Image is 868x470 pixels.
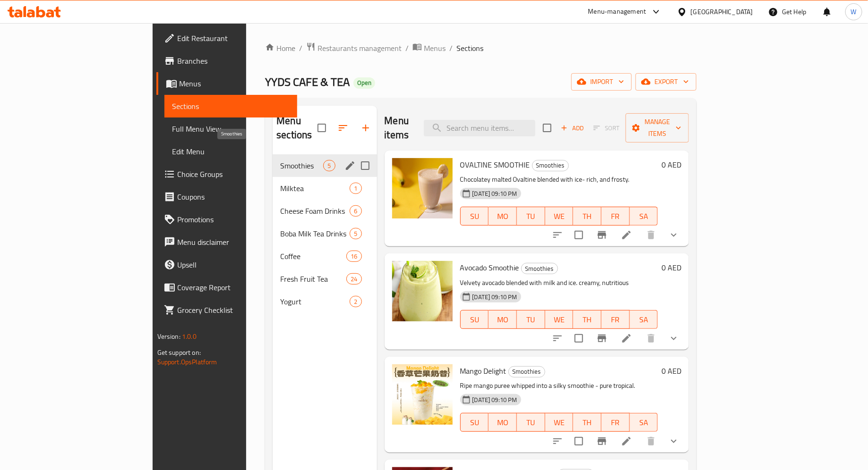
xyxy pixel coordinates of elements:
svg: Show Choices [668,333,679,344]
button: TU [517,413,545,432]
button: import [571,73,632,91]
span: 1 [350,184,361,193]
button: SA [630,207,658,226]
button: edit [343,159,357,173]
span: Coffee [280,251,346,262]
button: SU [460,207,489,226]
div: items [350,296,361,307]
a: Menu disclaimer [156,231,298,253]
li: / [405,42,409,54]
a: Choice Groups [156,163,298,185]
span: Menus [424,42,446,54]
img: Mango Delight [392,364,453,425]
div: Smoothies [521,263,558,274]
button: delete [640,430,662,453]
button: TH [573,413,602,432]
span: Avocado Smoothie [460,260,519,275]
li: / [449,42,453,54]
a: Menus [413,42,446,54]
button: FR [602,310,630,329]
button: export [636,73,696,91]
span: Add item [557,121,587,135]
span: SA [634,313,654,327]
span: Smoothies [522,263,558,274]
div: Cheese Foam Drinks6 [273,200,377,222]
button: Branch-specific-item [591,327,613,350]
button: FR [602,207,630,226]
p: Chocolatey malted Ovaltine blended with ice- rich, and frosty. [460,174,658,185]
span: Yogurt [280,296,350,307]
span: Edit Restaurant [177,33,290,44]
button: MO [489,207,517,226]
span: Upsell [177,259,290,270]
button: delete [640,327,662,350]
span: 5 [324,161,335,170]
h6: 0 AED [662,158,681,171]
div: Cheese Foam Drinks [280,205,350,217]
button: SA [630,310,658,329]
span: Milktea [280,183,350,194]
span: Select to update [569,328,589,348]
span: MO [492,313,513,327]
span: 24 [347,275,361,284]
span: OVALTINE SMOOTHIE [460,158,530,172]
button: show more [662,224,685,246]
span: Promotions [177,214,290,225]
span: SA [634,210,654,223]
input: search [424,120,535,136]
button: Add [557,121,587,135]
div: items [350,205,361,217]
span: TU [521,210,541,223]
svg: Show Choices [668,436,679,447]
span: Fresh Fruit Tea [280,273,346,285]
h2: Menu items [385,114,413,142]
span: [DATE] 09:10 PM [469,395,521,404]
span: WE [549,416,570,429]
a: Restaurants management [306,42,402,54]
div: Smoothies5edit [273,154,377,177]
div: Fresh Fruit Tea24 [273,268,377,290]
div: Yogurt2 [273,290,377,313]
button: sort-choices [546,224,569,246]
button: show more [662,327,685,350]
a: Menus [156,72,298,95]
span: Mango Delight [460,364,507,378]
span: Coupons [177,191,290,202]
span: Restaurants management [318,42,402,54]
span: 5 [350,229,361,238]
div: Open [353,77,375,89]
span: YYDS CAFE & TEA [265,71,350,92]
span: WE [549,313,570,327]
a: Promotions [156,208,298,231]
span: [DATE] 09:10 PM [469,189,521,198]
div: Coffee16 [273,245,377,268]
button: MO [489,310,517,329]
a: Edit menu item [621,333,632,344]
button: TH [573,310,602,329]
div: [GEOGRAPHIC_DATA] [691,7,753,17]
span: FR [605,210,626,223]
div: Menu-management [588,6,646,17]
span: WE [549,210,570,223]
button: sort-choices [546,430,569,453]
span: Version: [157,330,180,343]
span: W [851,7,857,17]
span: 16 [347,252,361,261]
span: Manage items [633,116,681,140]
div: items [350,228,361,239]
a: Coverage Report [156,276,298,299]
div: Boba Milk Tea Drinks5 [273,222,377,245]
span: Choice Groups [177,168,290,180]
a: Grocery Checklist [156,299,298,321]
p: Velvety avocado blended with milk and ice. creamy, nutritious [460,277,658,289]
button: WE [545,207,574,226]
span: Select all sections [312,118,332,138]
button: Manage items [626,113,689,143]
button: delete [640,224,662,246]
span: Full Menu View [172,123,290,134]
div: items [346,251,361,262]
